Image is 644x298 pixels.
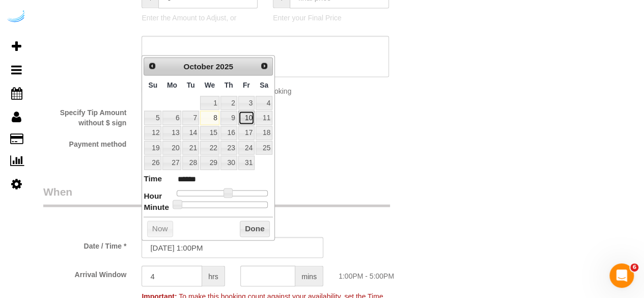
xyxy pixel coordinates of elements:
span: Friday [243,80,250,89]
span: Wednesday [205,80,215,89]
a: Prev [145,59,159,73]
span: Prev [148,62,156,70]
a: 7 [182,111,199,124]
a: 31 [238,155,255,169]
label: Specify Tip Amount without $ sign [36,103,134,127]
span: Saturday [260,80,268,89]
a: 21 [182,141,199,154]
img: Automaid Logo [6,10,26,24]
legend: When [43,184,390,207]
span: Thursday [225,80,233,89]
a: 16 [220,126,237,140]
a: 24 [238,141,255,154]
a: 19 [144,141,161,154]
button: Done [240,221,270,237]
a: 22 [200,141,219,154]
span: mins [295,265,323,286]
a: 17 [238,126,255,140]
input: MM/DD/YYYY HH:MM [142,237,323,258]
a: Next [257,59,271,73]
dt: Hour [144,190,162,203]
span: 2025 [216,62,233,70]
a: 15 [200,126,219,140]
span: Sunday [148,80,157,89]
a: 18 [256,126,272,140]
label: Date / Time * [36,237,134,251]
a: 25 [256,141,272,154]
p: Enter your Final Price [273,13,389,23]
a: 26 [144,155,161,169]
a: 23 [220,141,237,154]
dt: Minute [144,201,169,214]
a: 12 [144,126,161,140]
a: 3 [238,96,255,110]
a: 6 [162,111,181,124]
a: 27 [162,155,181,169]
a: 28 [182,155,199,169]
a: 11 [256,111,272,124]
a: 5 [144,111,161,124]
a: 30 [220,155,237,169]
a: 13 [162,126,181,140]
a: 8 [200,111,219,124]
a: 4 [256,96,272,110]
a: 2 [220,96,237,110]
a: 14 [182,126,199,140]
a: 9 [220,111,237,124]
div: 1:00PM - 5:00PM [331,265,429,281]
p: Enter the Amount to Adjust, or [142,13,258,23]
dt: Time [144,173,162,185]
span: hrs [202,265,225,286]
span: Tuesday [187,80,195,89]
button: Now [147,221,173,237]
a: 20 [162,141,181,154]
label: Payment method [36,135,134,149]
span: Next [260,62,268,70]
span: 6 [630,263,638,272]
span: Monday [167,80,177,89]
span: October [183,62,213,70]
a: 1 [200,96,219,110]
a: 10 [238,111,255,124]
a: 29 [200,155,219,169]
iframe: Intercom live chat [609,263,634,288]
label: Arrival Window [36,265,134,279]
